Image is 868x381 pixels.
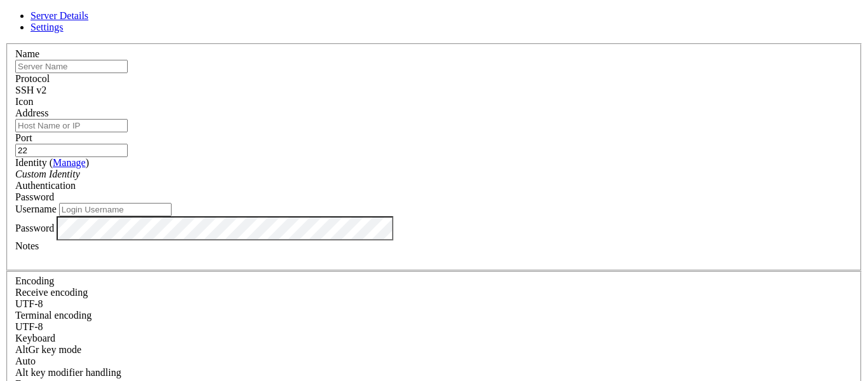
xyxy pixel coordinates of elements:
[15,356,36,366] span: Auto
[15,48,39,59] label: Name
[50,157,89,168] span: ( )
[15,157,89,168] label: Identity
[15,321,853,333] div: UTF-8
[31,10,88,21] a: Server Details
[15,222,54,233] label: Password
[15,119,128,132] input: Host Name or IP
[15,132,32,143] label: Port
[15,85,46,95] span: SSH v2
[15,333,55,343] label: Keyboard
[15,73,50,84] label: Protocol
[15,275,54,286] label: Encoding
[15,240,39,251] label: Notes
[15,60,128,73] input: Server Name
[15,107,48,118] label: Address
[15,367,121,378] label: Controls how the Alt key is handled. Escape: Send an ESC prefix. 8-Bit: Add 128 to the typed char...
[15,298,43,309] span: UTF-8
[15,96,33,107] label: Icon
[15,144,128,157] input: Port Number
[15,169,80,179] i: Custom Identity
[15,344,81,355] label: Set the expected encoding for data received from the host. If the encodings do not match, visual ...
[15,287,88,298] label: Set the expected encoding for data received from the host. If the encodings do not match, visual ...
[15,191,54,202] span: Password
[15,180,76,191] label: Authentication
[31,22,64,32] a: Settings
[15,85,853,96] div: SSH v2
[15,298,853,310] div: UTF-8
[15,204,57,214] label: Username
[15,321,43,332] span: UTF-8
[53,157,86,168] a: Manage
[15,310,92,321] label: The default terminal encoding. ISO-2022 enables character map translations (like graphics maps). ...
[15,169,853,180] div: Custom Identity
[15,191,853,203] div: Password
[15,356,853,367] div: Auto
[59,203,172,216] input: Login Username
